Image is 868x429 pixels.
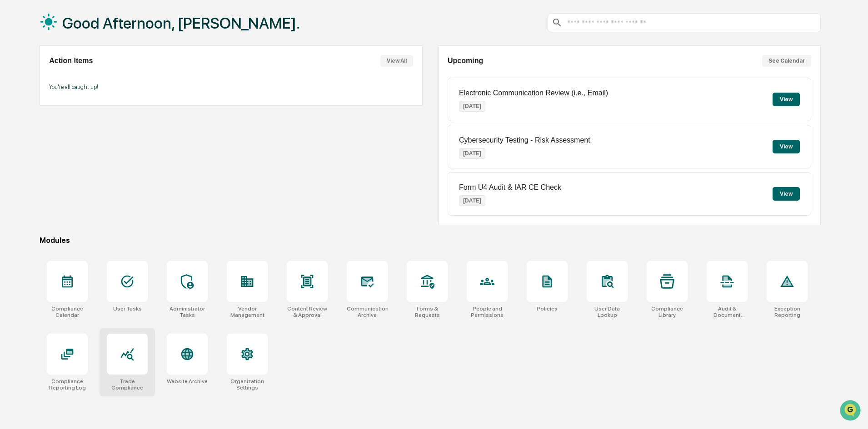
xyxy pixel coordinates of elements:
div: Communications Archive [347,306,388,318]
div: 🖐️ [9,115,16,123]
a: 🗄️Attestations [62,111,116,127]
div: User Data Lookup [587,306,628,318]
div: Start new chat [31,69,149,79]
div: Policies [537,306,558,312]
div: Modules [40,236,821,245]
div: Organization Settings [227,378,268,391]
div: Compliance Reporting Log [47,378,88,391]
button: View [773,140,800,153]
div: Audit & Document Logs [707,306,748,318]
div: Exception Reporting [767,306,808,318]
iframe: Open customer support [839,399,863,424]
div: People and Permissions [467,306,508,318]
div: Forms & Requests [407,306,448,318]
div: Compliance Library [647,306,688,318]
h2: Action Items [49,57,93,65]
div: 🔎 [9,133,16,140]
p: You're all caught up! [49,84,413,90]
div: Website Archive [167,378,208,385]
div: Compliance Calendar [47,306,88,318]
button: View All [380,55,413,67]
div: Vendor Management [227,306,268,318]
div: Administrator Tasks [167,306,208,318]
button: View [773,187,800,201]
div: Trade Compliance [107,378,148,391]
p: Electronic Communication Review (i.e., Email) [459,89,608,97]
p: How can we help? [9,19,165,34]
a: 🖐️Preclearance [5,111,62,127]
p: [DATE] [459,195,485,206]
button: See Calendar [762,55,811,67]
span: Preclearance [18,114,59,123]
a: 🔎Data Lookup [5,128,61,144]
h1: Good Afternoon, [PERSON_NAME]. [62,14,300,32]
img: 1746055101610-c473b297-6a78-478c-a979-82029cc54cd1 [9,69,25,86]
span: Attestations [75,114,113,123]
div: We're available if you need us! [31,79,115,86]
span: Pylon [90,154,110,161]
span: Data Lookup [18,132,57,141]
button: View [773,93,800,106]
div: 🗄️ [66,115,73,123]
p: [DATE] [459,148,485,159]
div: Content Review & Approval [287,306,328,318]
div: User Tasks [113,306,142,312]
p: Cybersecurity Testing - Risk Assessment [459,136,590,144]
a: Powered byPylon [64,153,110,161]
p: [DATE] [459,101,485,112]
p: Form U4 Audit & IAR CE Check [459,183,561,192]
button: Start new chat [155,72,165,83]
h2: Upcoming [448,57,483,65]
